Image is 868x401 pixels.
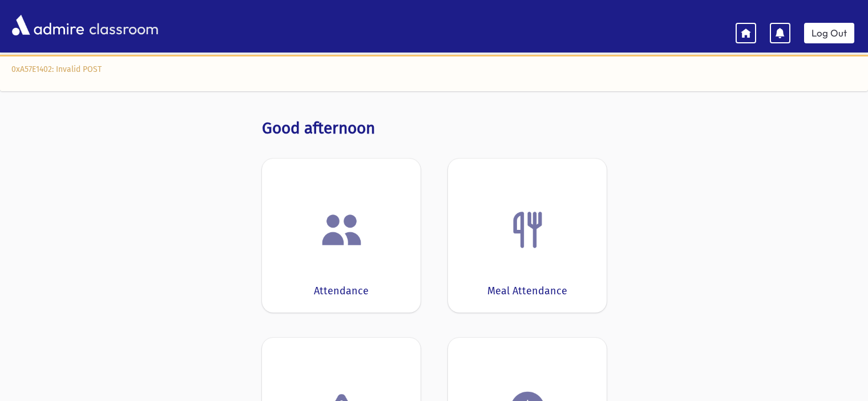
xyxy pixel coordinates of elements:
[487,283,567,299] div: Meal Attendance
[506,208,550,252] img: Fork.png
[804,23,854,43] a: Log Out
[314,283,369,299] div: Attendance
[262,119,607,138] h3: Good afternoon
[87,10,159,40] span: classroom
[320,208,364,252] img: users.png
[9,12,87,38] img: AdmirePro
